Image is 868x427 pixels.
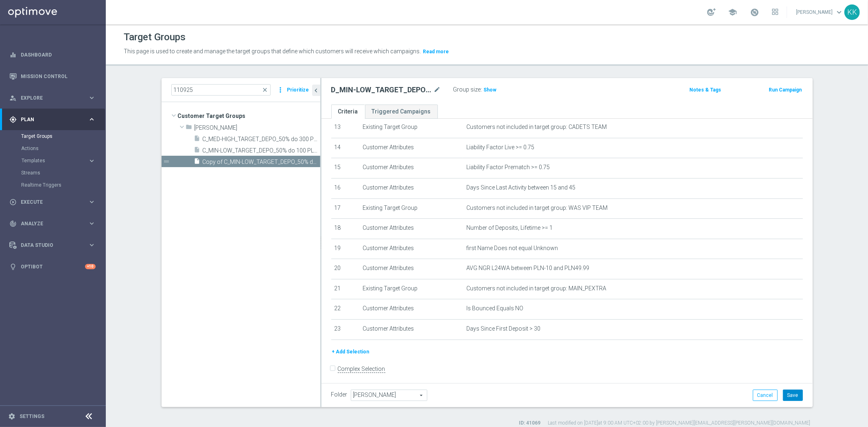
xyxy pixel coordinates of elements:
[203,147,320,154] span: C_MIN-LOW_TARGET_DEPO_50% do 100 PLN_LW_110925
[466,245,558,252] span: first Name Does not equal Unknown
[728,8,737,17] span: school
[481,86,482,93] label: :
[466,124,607,131] span: Customers not included in target group: CADETS TEAM
[20,414,44,419] a: Settings
[21,243,88,248] span: Data Studio
[844,4,860,20] div: KK
[178,110,320,122] span: Customer Target Groups
[359,178,463,198] td: Customer Attributes
[21,65,96,87] a: Mission Control
[795,6,844,18] a: [PERSON_NAME]keyboard_arrow_down
[331,239,360,259] td: 19
[359,198,463,219] td: Existing Target Group
[331,259,360,279] td: 20
[88,241,96,249] i: keyboard_arrow_right
[21,221,88,226] span: Analyze
[9,116,88,123] div: Plan
[9,94,17,102] i: person_search
[171,84,271,96] input: Quick find group or folder
[359,118,463,138] td: Existing Target Group
[783,390,803,401] button: Save
[331,138,360,158] td: 14
[124,48,421,54] span: This page is used to create and manage the target groups that define which customers will receive...
[466,184,575,191] span: Days Since Last Activity between 15 and 45
[9,116,17,123] i: gps_fixed
[124,31,186,43] h1: Target Groups
[9,220,17,227] i: track_changes
[21,157,96,164] button: Templates keyboard_arrow_right
[466,285,606,292] span: Customers not included in target group: MAIN_PEXTRA
[262,87,269,93] span: close
[331,85,432,95] h2: D_MIN-LOW_TARGET_DEPO_100% do 100 PLN_LW_110925
[9,198,17,206] i: play_circle_outline
[21,167,105,179] div: Streams
[466,325,540,332] span: Days Since First Deposit > 30
[753,390,778,401] button: Cancel
[9,94,88,102] div: Explore
[331,178,360,198] td: 16
[21,145,85,152] a: Actions
[331,391,348,398] label: Folder
[203,159,320,166] span: Copy of C_MIN-LOW_TARGET_DEPO_50% do 100 PLN_LW_110925
[21,142,105,155] div: Actions
[359,239,463,259] td: Customer Attributes
[21,179,105,191] div: Realtime Triggers
[21,133,85,139] a: Target Groups
[21,130,105,142] div: Target Groups
[194,158,201,167] i: insert_drive_file
[331,158,360,179] td: 15
[689,85,722,94] button: Notes & Tags
[313,87,320,94] i: chevron_left
[548,420,811,427] label: Last modified on [DATE] at 9:00 AM UTC+02:00 by [PERSON_NAME][EMAIL_ADDRESS][PERSON_NAME][DOMAIN_...
[359,138,463,158] td: Customer Attributes
[9,51,17,59] i: equalizer
[9,199,96,205] button: play_circle_outline Execute keyboard_arrow_right
[359,259,463,279] td: Customer Attributes
[88,220,96,227] i: keyboard_arrow_right
[359,320,463,340] td: Customer Attributes
[9,73,96,80] button: Mission Control
[9,256,96,277] div: Optibot
[9,220,88,227] div: Analyze
[422,47,450,56] button: Read more
[9,264,96,270] div: lightbulb Optibot +10
[9,52,96,58] div: equalizer Dashboard
[466,164,550,171] span: Liability Factor Prematch >= 0.75
[21,117,88,122] span: Plan
[8,413,15,420] i: settings
[286,85,310,96] button: Prioritize
[22,158,80,163] span: Templates
[466,205,608,211] span: Customers not included in target group: WAS VIP TEAM
[331,219,360,239] td: 18
[186,124,192,133] i: folder
[85,264,96,269] div: +10
[9,95,96,101] button: person_search Explore keyboard_arrow_right
[9,44,96,65] div: Dashboard
[519,420,541,427] label: ID: 41069
[9,263,17,270] i: lightbulb
[21,256,85,277] a: Optibot
[331,198,360,219] td: 17
[9,116,96,123] button: gps_fixed Plan keyboard_arrow_right
[359,279,463,299] td: Existing Target Group
[359,299,463,320] td: Customer Attributes
[835,8,844,17] span: keyboard_arrow_down
[9,220,96,227] button: track_changes Analyze keyboard_arrow_right
[21,170,85,176] a: Streams
[331,347,370,356] button: + Add Selection
[359,219,463,239] td: Customer Attributes
[203,136,320,143] span: C_MED-HIGH_TARGET_DEPO_50% do 300 PLN_LW_110925
[21,96,88,100] span: Explore
[277,84,285,96] i: more_vert
[331,320,360,340] td: 23
[195,124,320,131] span: Kasia K.
[466,305,523,312] span: Is Bounced Equals NO
[88,198,96,206] i: keyboard_arrow_right
[21,200,88,205] span: Execute
[88,94,96,102] i: keyboard_arrow_right
[194,135,201,144] i: insert_drive_file
[9,242,96,248] button: Data Studio keyboard_arrow_right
